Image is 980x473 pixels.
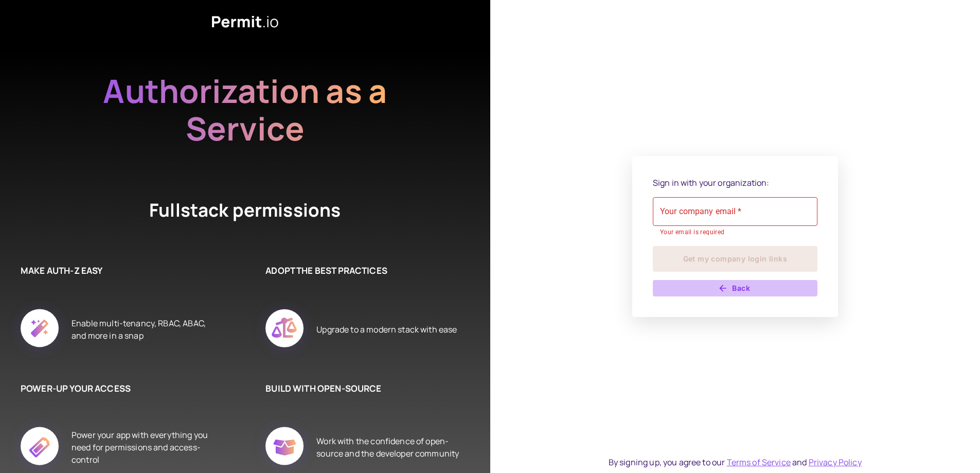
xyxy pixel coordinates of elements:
[265,382,459,395] h6: BUILD WITH OPEN-SOURCE
[265,264,459,277] h6: ADOPT THE BEST PRACTICES
[727,457,791,468] a: Terms of Service
[660,227,810,238] p: Your email is required
[609,456,862,468] div: By signing up, you agree to our and
[316,297,457,361] div: Upgrade to a modern stack with ease
[111,198,379,223] h4: Fullstack permissions
[653,246,817,272] button: Get my company login links
[653,177,817,189] p: Sign in with your organization:
[21,264,214,277] h6: MAKE AUTH-Z EASY
[809,457,862,468] a: Privacy Policy
[72,297,214,361] div: Enable multi-tenancy, RBAC, ABAC, and more in a snap
[21,382,214,395] h6: POWER-UP YOUR ACCESS
[653,280,817,296] button: Back
[70,72,420,147] h2: Authorization as a Service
